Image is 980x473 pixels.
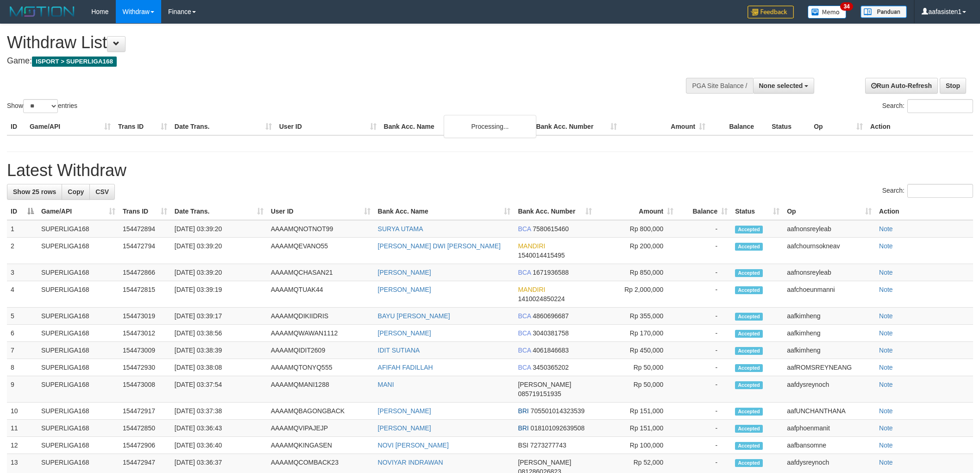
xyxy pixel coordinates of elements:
[38,220,119,238] td: SUPERLIGA168
[267,325,374,342] td: AAAAMQWAWAN1112
[267,281,374,308] td: AAAAMQTUAK44
[879,225,893,233] a: Note
[119,238,171,264] td: 154472794
[677,264,731,281] td: -
[518,225,531,233] span: BCA
[596,325,677,342] td: Rp 170,000
[596,264,677,281] td: Rp 850,000
[596,238,677,264] td: Rp 200,000
[7,403,38,420] td: 10
[532,118,621,135] th: Bank Acc. Number
[748,6,794,19] img: Feedback.jpg
[879,286,893,293] a: Note
[677,238,731,264] td: -
[867,118,973,135] th: Action
[879,407,893,415] a: Note
[596,220,677,238] td: Rp 800,000
[677,308,731,325] td: -
[378,225,423,233] a: SURYA UTAMA
[38,376,119,403] td: SUPERLIGA168
[23,99,58,113] select: Showentries
[882,99,973,113] label: Search:
[879,424,893,432] a: Note
[119,342,171,359] td: 154473009
[378,424,431,432] a: [PERSON_NAME]
[276,118,380,135] th: User ID
[7,118,26,135] th: ID
[119,308,171,325] td: 154473019
[171,359,267,376] td: [DATE] 03:38:08
[171,420,267,437] td: [DATE] 03:36:43
[879,459,893,466] a: Note
[514,203,596,220] th: Bank Acc. Number: activate to sort column ascending
[380,118,533,135] th: Bank Acc. Name
[378,459,443,466] a: NOVIYAR INDRAWAN
[783,203,875,220] th: Op: activate to sort column ascending
[530,441,566,449] span: Copy 7273277743 to clipboard
[677,281,731,308] td: -
[677,203,731,220] th: Balance: activate to sort column ascending
[735,347,763,355] span: Accepted
[879,347,893,354] a: Note
[38,264,119,281] td: SUPERLIGA168
[89,184,115,200] a: CSV
[378,329,431,337] a: [PERSON_NAME]
[677,220,731,238] td: -
[735,442,763,450] span: Accepted
[533,329,569,337] span: Copy 3040381758 to clipboard
[533,225,569,233] span: Copy 7580615460 to clipboard
[38,403,119,420] td: SUPERLIGA168
[171,437,267,454] td: [DATE] 03:36:40
[621,118,709,135] th: Amount
[518,381,571,388] span: [PERSON_NAME]
[735,381,763,389] span: Accepted
[879,329,893,337] a: Note
[735,286,763,294] span: Accepted
[171,376,267,403] td: [DATE] 03:37:54
[13,188,56,196] span: Show 25 rows
[114,118,171,135] th: Trans ID
[596,437,677,454] td: Rp 100,000
[7,99,77,113] label: Show entries
[7,376,38,403] td: 9
[783,437,875,454] td: aafbansomne
[596,342,677,359] td: Rp 450,000
[38,342,119,359] td: SUPERLIGA168
[267,308,374,325] td: AAAAMQDIKIIDRIS
[879,441,893,449] a: Note
[7,238,38,264] td: 2
[374,203,515,220] th: Bank Acc. Name: activate to sort column ascending
[518,407,528,415] span: BRI
[32,57,117,67] span: ISPORT > SUPERLIGA168
[7,203,38,220] th: ID: activate to sort column descending
[378,347,420,354] a: IDIT SUTIANA
[735,243,763,251] span: Accepted
[882,184,973,198] label: Search:
[38,281,119,308] td: SUPERLIGA168
[735,269,763,277] span: Accepted
[7,264,38,281] td: 3
[444,115,536,138] div: Processing...
[119,203,171,220] th: Trans ID: activate to sort column ascending
[38,359,119,376] td: SUPERLIGA168
[62,184,90,200] a: Copy
[171,264,267,281] td: [DATE] 03:39:20
[731,203,783,220] th: Status: activate to sort column ascending
[596,420,677,437] td: Rp 151,000
[518,390,561,397] span: Copy 085719151935 to clipboard
[518,252,565,259] span: Copy 1540014415495 to clipboard
[783,308,875,325] td: aafkimheng
[7,308,38,325] td: 5
[7,359,38,376] td: 8
[735,408,763,416] span: Accepted
[7,281,38,308] td: 4
[7,420,38,437] td: 11
[518,286,545,293] span: MANDIRI
[267,359,374,376] td: AAAAMQTONYQ555
[735,364,763,372] span: Accepted
[735,330,763,338] span: Accepted
[783,220,875,238] td: aafnonsreyleab
[171,325,267,342] td: [DATE] 03:38:56
[875,203,973,220] th: Action
[171,203,267,220] th: Date Trans.: activate to sort column ascending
